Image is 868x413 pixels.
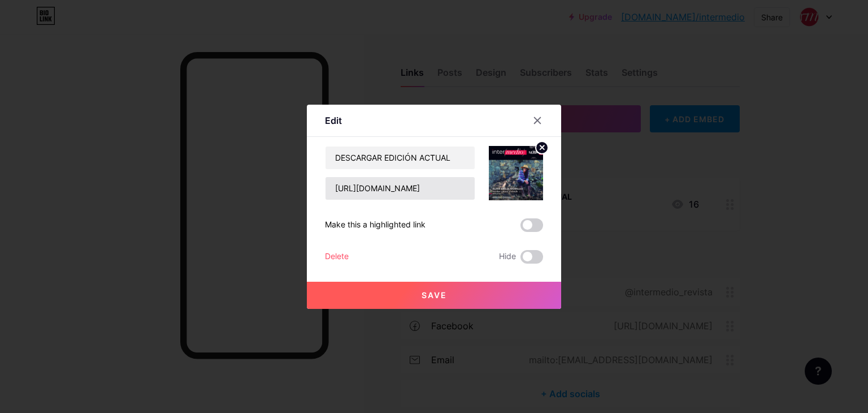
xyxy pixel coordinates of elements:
[489,146,543,200] img: link_thumbnail
[307,282,561,309] button: Save
[325,114,342,127] div: Edit
[325,177,475,200] input: URL
[325,250,349,264] div: Delete
[325,218,426,232] div: Make this a highlighted link
[499,250,516,264] span: Hide
[325,147,475,169] input: Title
[422,290,447,300] span: Save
